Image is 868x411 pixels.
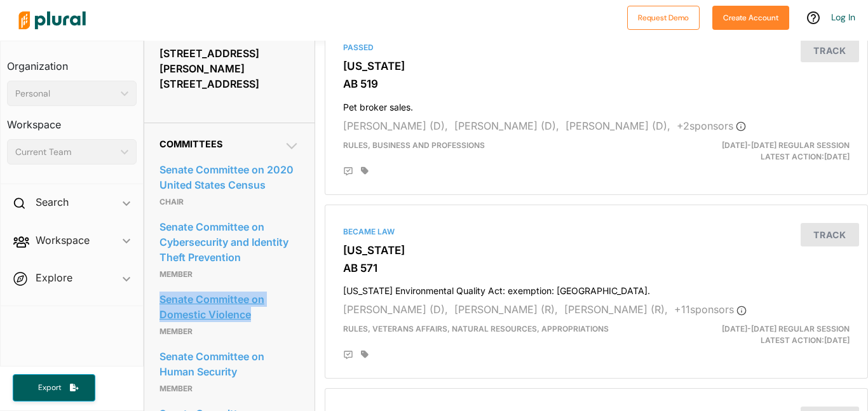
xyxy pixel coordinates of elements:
div: Add Position Statement [343,166,353,177]
button: Export [13,374,95,401]
h4: [US_STATE] Environmental Quality Act: exemption: [GEOGRAPHIC_DATA]. [343,280,850,297]
span: Rules, Veterans Affairs, Natural Resources, Appropriations [343,324,609,334]
button: Request Demo [627,6,700,30]
button: Track [801,39,859,62]
button: Create Account [712,6,789,30]
h3: AB 519 [343,77,850,90]
div: Passed [343,42,850,53]
a: Log In [831,11,855,23]
p: member [159,324,299,339]
a: Senate Committee on Cybersecurity and Identity Theft Prevention [159,217,299,267]
span: [PERSON_NAME] (D), [343,303,448,316]
div: Add Position Statement [343,350,353,360]
h3: Workspace [7,106,137,134]
div: Add tags [361,350,369,359]
div: Personal [15,87,116,100]
p: member [159,267,299,282]
a: Senate Committee on Human Security [159,347,299,381]
h2: Search [36,195,69,209]
span: [DATE]-[DATE] Regular Session [722,140,850,150]
div: Latest Action: [DATE] [684,140,859,163]
span: [DATE]-[DATE] Regular Session [722,324,850,334]
span: Rules, Business and Professions [343,140,485,150]
a: Senate Committee on Domestic Violence [159,290,299,324]
h4: Pet broker sales. [343,96,850,113]
button: Track [801,223,859,246]
span: + 11 sponsor s [674,303,747,316]
span: [PERSON_NAME] (R), [564,303,668,316]
h3: [US_STATE] [343,244,850,257]
div: Became Law [343,226,850,238]
span: Committees [159,138,222,149]
a: Request Demo [627,10,700,24]
h3: [US_STATE] [343,60,850,72]
div: Add tags [361,166,369,175]
span: [PERSON_NAME] (D), [343,119,448,132]
h3: Organization [7,48,137,76]
div: Latest Action: [DATE] [684,323,859,346]
p: member [159,381,299,396]
span: + 2 sponsor s [677,119,746,132]
span: Export [29,382,70,393]
span: [PERSON_NAME] (D), [454,119,559,132]
span: [PERSON_NAME] (D), [566,119,670,132]
span: [PERSON_NAME] (R), [454,303,558,316]
div: [STREET_ADDRESS][PERSON_NAME] [STREET_ADDRESS] [159,44,299,93]
a: Senate Committee on 2020 United States Census [159,160,299,194]
h3: AB 571 [343,262,850,274]
a: Create Account [712,10,789,24]
p: Chair [159,194,299,210]
div: Current Team [15,145,116,159]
